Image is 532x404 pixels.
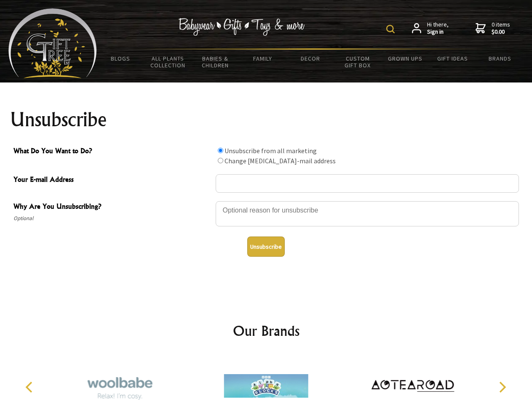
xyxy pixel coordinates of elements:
[21,378,40,396] button: Previous
[381,50,429,67] a: Grown Ups
[216,174,519,193] input: Your E-mail Address
[218,148,223,153] input: What Do You Want to Do?
[13,146,211,158] span: What Do You Want to Do?
[334,50,382,74] a: Custom Gift Box
[179,18,305,36] img: Babywear - Gifts - Toys & more
[17,321,516,341] h2: Our Brands
[225,146,317,155] label: Unsubscribe from all marketing
[13,174,211,186] span: Your E-mail Address
[386,25,395,33] img: product search
[218,158,223,163] input: What Do You Want to Do?
[429,50,476,67] a: Gift Ideas
[286,50,334,67] a: Decor
[492,28,510,36] strong: $0.00
[216,201,519,226] textarea: Why Are You Unsubscribing?
[13,213,211,223] span: Optional
[192,50,239,74] a: Babies & Children
[8,8,97,78] img: Babyware - Gifts - Toys and more...
[225,157,336,165] label: Change [MEDICAL_DATA]-mail address
[492,21,510,36] span: 0 items
[476,50,524,67] a: Brands
[13,201,211,213] span: Why Are You Unsubscribing?
[247,237,285,257] button: Unsubscribe
[427,21,449,36] span: Hi there,
[427,28,449,36] strong: Sign in
[412,21,449,36] a: Hi there,Sign in
[97,50,144,67] a: BLOGS
[476,21,510,36] a: 0 items$0.00
[239,50,287,67] a: Family
[10,109,522,130] h1: Unsubscribe
[144,50,192,74] a: All Plants Collection
[493,378,511,396] button: Next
